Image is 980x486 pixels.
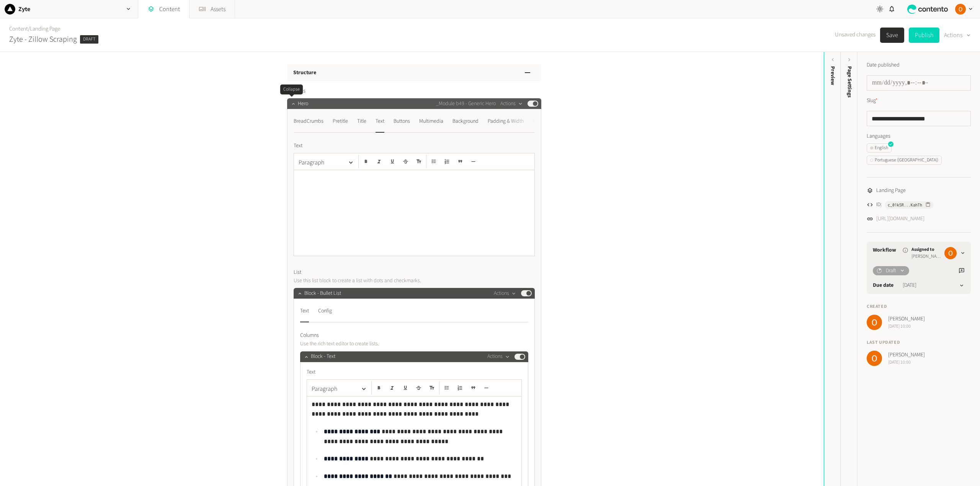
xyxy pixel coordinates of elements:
div: BreadCrumbs [294,115,323,127]
button: Draft [873,266,909,275]
a: Content [9,25,28,33]
button: Actions [487,352,510,361]
button: Paragraph [296,155,357,170]
button: c_01k5R...KahTh [885,201,934,209]
span: Columns [300,332,319,340]
button: Portuguese ([GEOGRAPHIC_DATA]) [867,156,942,165]
button: Paragraph [309,381,370,397]
h2: Zyte [18,5,30,14]
span: Landing Page [876,187,906,195]
span: ID: [876,201,882,209]
div: Multimedia [419,115,443,127]
span: _Module b49 - Generic Hero [436,100,496,108]
h4: Last updated [867,339,971,346]
a: Landing Page [30,25,60,33]
p: Use this list block to create a list with dots and checkmarks. [294,276,468,285]
div: English [870,145,888,151]
label: Slug [867,97,878,105]
time: [DATE] [903,281,916,289]
img: Ozren Buric [867,315,882,330]
span: [DATE] 10:00 [888,359,925,366]
img: Ozren Buric [867,351,882,366]
span: Draft [80,35,98,44]
button: Actions [494,289,516,298]
span: c_01k5R...KahTh [888,202,922,208]
a: [URL][DOMAIN_NAME] [876,215,924,223]
span: Hero [298,100,308,108]
span: Draft [886,267,896,275]
div: Portuguese ([GEOGRAPHIC_DATA]) [870,157,938,164]
div: Text [376,115,384,127]
span: Text [294,142,302,150]
div: Background [452,115,479,127]
span: [PERSON_NAME] [888,351,925,359]
span: [PERSON_NAME] [888,315,925,323]
div: Pretitle [333,115,348,127]
span: Assigned to [911,246,941,253]
button: Actions [500,99,523,108]
span: [PERSON_NAME] [911,253,941,260]
span: Block - Text [311,353,335,361]
button: Actions [944,28,971,43]
img: Zyte [5,4,15,15]
button: English [867,143,892,153]
div: Title [357,115,366,127]
div: Text [300,305,309,317]
label: Date published [867,61,900,69]
img: Ozren Buric [944,247,957,259]
div: Buttons [394,115,410,127]
span: Page Settings [846,66,854,98]
button: Save [880,28,904,43]
span: / [28,25,30,33]
label: Languages [867,132,971,140]
div: Preview [829,66,837,85]
h3: Structure [293,69,316,77]
span: Unsaved changes [835,31,875,39]
label: Due date [873,281,893,289]
p: Use the rich text editor to create lists. [300,340,474,348]
img: Ozren Buric [955,4,966,15]
h2: Zyte - Zillow Scraping [9,34,77,45]
span: Block - Bullet List [304,289,341,297]
div: Config [318,305,332,317]
a: Workflow [873,246,896,254]
span: Text [307,368,315,376]
div: Padding & Width [488,115,524,127]
button: Publish [909,28,939,43]
h4: Created [867,303,971,310]
div: Collapse [280,85,303,94]
span: [DATE] 10:00 [888,323,925,330]
span: List [294,268,301,276]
